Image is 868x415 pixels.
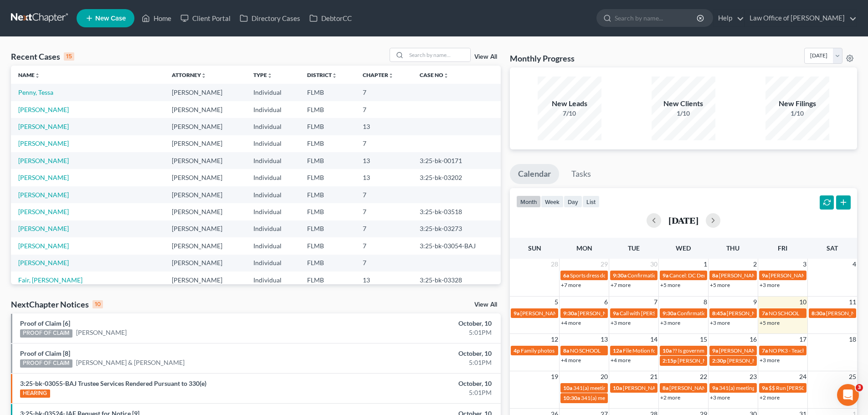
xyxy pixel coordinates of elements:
td: Individual [246,169,299,186]
span: 6a [563,272,569,279]
a: [PERSON_NAME] [18,157,69,164]
span: 16 [749,334,758,345]
span: [PERSON_NAME] in person for 341 [727,310,812,317]
span: 341(a) meeting for [PERSON_NAME] [581,395,669,401]
span: [PERSON_NAME] [PHONE_NUMBER] [769,272,861,279]
span: Sports dress down day [570,272,623,279]
a: Help [714,10,744,26]
a: +7 more [561,282,581,288]
span: 11 [848,297,857,307]
span: Mon [576,244,592,252]
span: 12 [550,334,559,345]
div: NextChapter Notices [11,299,103,310]
td: 7 [355,255,412,272]
h2: [DATE] [668,215,699,225]
td: 3:25-bk-03054-BAJ [412,237,501,254]
a: [PERSON_NAME] [18,174,69,181]
td: 13 [355,152,412,169]
a: [PERSON_NAME] [18,123,69,130]
span: ?? Is government shut down over?? [673,347,755,354]
a: +7 more [611,282,631,288]
a: [PERSON_NAME] [18,139,69,147]
div: 5:01PM [340,358,492,367]
div: New Clients [652,98,715,109]
td: 13 [355,272,412,288]
div: 5:01PM [340,388,492,397]
a: Calendar [510,164,559,184]
span: 5 [554,297,559,307]
div: HEARING [20,389,50,398]
a: Case Nounfold_more [420,72,449,78]
span: 2 [752,259,758,270]
td: FLMB [300,272,355,288]
a: Directory Cases [235,10,305,26]
td: 3:25-bk-03328 [412,272,501,288]
span: 9a [663,272,668,279]
span: 6 [603,297,609,307]
span: 8:30a [812,310,825,317]
td: FLMB [300,186,355,203]
span: 19 [550,371,559,382]
span: 2:30p [712,357,726,364]
span: 21 [649,371,658,382]
a: +5 more [710,282,730,288]
td: [PERSON_NAME] [164,84,246,101]
span: NO PK3 - Teacher conference day [769,347,848,354]
span: File Motion for extension of time for [PERSON_NAME] [623,347,752,354]
a: [PERSON_NAME] [18,259,69,266]
a: [PERSON_NAME] & [PERSON_NAME] [76,358,185,367]
td: FLMB [300,135,355,152]
span: 8a [563,347,569,354]
a: View All [474,54,497,60]
td: 3:25-bk-00171 [412,152,501,169]
td: FLMB [300,152,355,169]
span: 3 [802,259,807,270]
span: 18 [848,334,857,345]
td: Individual [246,237,299,254]
span: 341(a) meeting for [PERSON_NAME] [719,384,807,391]
span: 2:15p [663,357,677,364]
td: Individual [246,255,299,272]
a: DebtorCC [305,10,356,26]
a: [PERSON_NAME] [18,225,69,232]
td: [PERSON_NAME] [164,101,246,118]
span: [PERSON_NAME] [PHONE_NUMBER] [719,272,811,279]
a: +3 more [611,319,631,326]
span: Confirmation hearing for [PERSON_NAME] [627,272,731,279]
td: Individual [246,203,299,220]
span: Sat [827,244,838,252]
button: week [541,195,564,208]
td: 3:25-bk-03273 [412,220,501,237]
span: [PERSON_NAME] [727,357,770,364]
span: 8 [703,297,708,307]
span: 1 [703,259,708,270]
span: 12a [613,347,622,354]
span: 10a [563,384,572,391]
a: Attorneyunfold_more [172,72,206,78]
span: 7a [762,347,768,354]
span: 9:30a [563,310,577,317]
span: [PERSON_NAME] [678,357,720,364]
span: [PERSON_NAME] JCRM training day ?? [719,347,812,354]
span: Fri [778,244,787,252]
td: [PERSON_NAME] [164,169,246,186]
td: [PERSON_NAME] [164,272,246,288]
td: Individual [246,186,299,203]
a: Proof of Claim [6] [20,319,70,327]
td: [PERSON_NAME] [164,118,246,135]
div: New Filings [765,98,829,109]
a: [PERSON_NAME] [76,328,127,337]
span: 9a [514,310,519,317]
span: Call with [PERSON_NAME] [620,310,684,317]
td: FLMB [300,118,355,135]
span: [PERSON_NAME] [EMAIL_ADDRESS][DOMAIN_NAME] [PHONE_NUMBER] [578,310,762,317]
span: 10a [663,347,672,354]
span: Thu [726,244,740,252]
span: 7a [762,310,768,317]
a: Chapterunfold_more [363,72,394,78]
span: 9a [762,272,768,279]
td: 7 [355,101,412,118]
span: 9 [752,297,758,307]
span: NO SCHOOL [570,347,601,354]
a: [PERSON_NAME] [18,242,69,250]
